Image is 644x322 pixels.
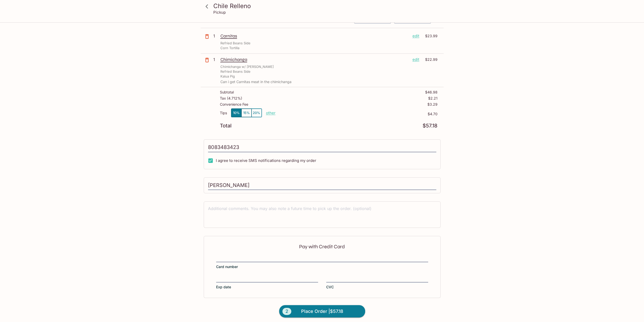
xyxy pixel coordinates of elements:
input: Enter first and last name [208,181,436,190]
button: 20% [252,109,262,117]
span: 2 [282,308,291,315]
p: Chimichanga [220,57,408,62]
p: $46.98 [425,90,438,94]
p: edit [412,33,419,39]
button: other [266,110,276,115]
p: Subtotal [220,90,234,94]
p: $57.18 [423,123,438,128]
p: Total [220,123,232,128]
p: 1 [213,57,218,62]
p: Chimichanga w/ [PERSON_NAME] [220,64,274,69]
p: $22.99 [422,57,438,62]
span: Place Order | $57.18 [301,307,343,315]
p: Refried Beans Side [220,69,251,74]
p: Refried Beans Side [220,41,251,46]
span: Card number [216,264,238,269]
button: 15% [241,109,252,117]
h3: Chile Relleno [213,2,440,10]
button: 2Place Order |$57.18 [279,305,365,318]
p: Tips [220,111,227,115]
p: Corn Tortilla [220,46,239,50]
p: Pay with Credit Card [216,244,428,249]
p: Pickup [213,10,226,15]
span: Exp date [216,285,231,290]
p: 1 [213,33,218,39]
iframe: Secure payment input frame [216,276,318,281]
span: I agree to receive SMS notifications regarding my order [216,158,316,163]
p: $23.99 [422,33,438,39]
input: Enter phone number [208,143,436,152]
p: Kalua Pig [220,74,235,79]
iframe: Secure payment input frame [326,276,428,281]
p: $2.21 [428,96,438,100]
p: $3.29 [427,102,438,106]
p: Convenience Fee [220,102,248,106]
p: Carnitas [220,33,408,39]
p: Can i get Carnitas meat in the chimichanga [220,80,438,84]
span: CVC [326,285,334,290]
button: 10% [231,109,241,117]
p: edit [412,57,419,62]
p: Tax ( 4.712% ) [220,96,242,100]
p: $4.70 [276,112,438,116]
iframe: Secure payment input frame [216,256,428,261]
